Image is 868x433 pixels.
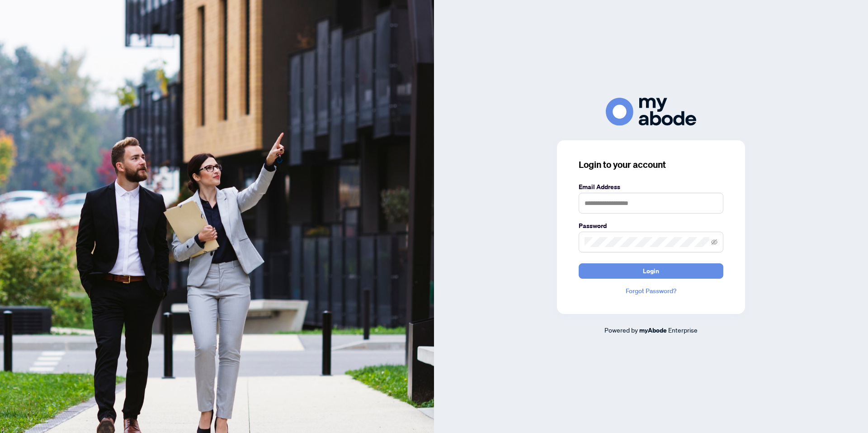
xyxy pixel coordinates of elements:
label: Password [579,221,723,231]
span: Powered by [604,326,638,334]
span: Login [643,264,659,278]
img: ma-logo [606,98,696,125]
a: myAbode [639,325,667,335]
h3: Login to your account [579,158,723,171]
span: eye-invisible [711,239,717,245]
button: Login [579,263,723,279]
a: Forgot Password? [579,286,723,296]
span: Enterprise [668,326,698,334]
label: Email Address [579,182,723,192]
